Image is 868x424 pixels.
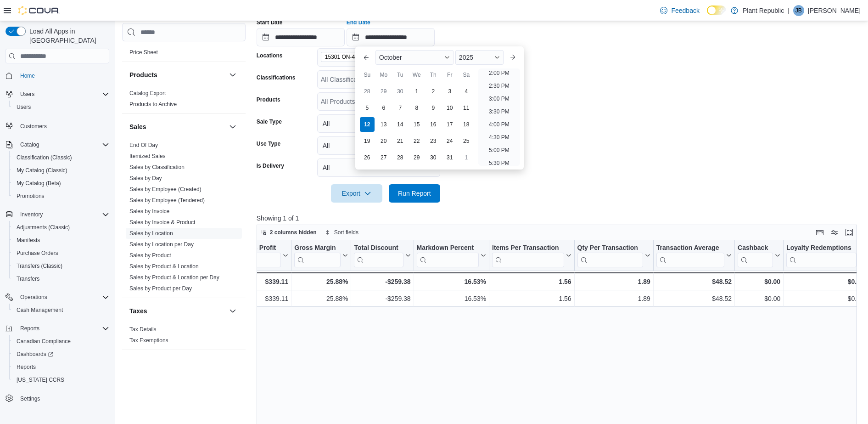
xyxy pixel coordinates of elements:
label: Locations [257,52,283,59]
div: Gross Margin [294,244,341,267]
div: day-13 [376,117,391,132]
li: 3:30 PM [485,106,513,117]
div: We [409,68,424,82]
a: Dashboards [13,349,57,360]
div: $339.11 [239,293,288,304]
div: Fr [442,68,457,82]
label: Sale Type [257,118,282,125]
span: Catalog [20,141,39,148]
a: Sales by Invoice & Product [129,219,195,226]
button: Reports [2,322,113,335]
div: Products [122,88,246,113]
div: Gross Profit [239,244,281,267]
label: Start Date [257,19,283,26]
button: All [317,136,440,155]
a: End Of Day [129,142,158,148]
span: Promotions [17,192,45,200]
span: 15301 ON-48 #7 [321,52,377,62]
div: day-11 [459,101,474,115]
a: Sales by Product & Location per Day [129,274,219,281]
span: Manifests [13,235,109,246]
div: day-18 [459,117,474,132]
span: Sales by Product per Day [129,285,192,292]
div: Transaction Average [656,244,724,253]
span: Reports [20,325,39,332]
button: Transfers (Classic) [9,260,113,272]
label: Products [257,96,280,103]
div: Markdown Percent [416,244,478,253]
button: Gross Profit [239,244,288,267]
p: [PERSON_NAME] [808,5,861,16]
button: Operations [17,292,51,303]
div: day-22 [409,134,424,148]
span: Canadian Compliance [17,338,71,345]
a: Sales by Day [129,175,162,181]
a: Sales by Invoice [129,208,169,215]
button: Canadian Compliance [9,335,113,348]
div: day-2 [426,84,441,99]
span: Transfers [17,275,39,283]
span: Sales by Product [129,252,171,259]
span: Home [17,70,109,81]
span: Classification (Classic) [17,154,72,161]
span: Sales by Invoice & Product [129,219,195,226]
div: 1.89 [577,276,650,287]
a: Sales by Employee (Created) [129,186,202,192]
li: 5:30 PM [485,158,513,169]
span: 15301 ON-48 #7 [325,52,366,62]
span: Sales by Location [129,230,173,237]
a: Transfers [13,273,43,284]
button: Transfers [9,272,113,285]
div: Button. Open the year selector. 2025 is currently selected. [455,50,504,65]
span: Reports [13,362,109,373]
button: Home [2,69,113,82]
span: Cash Management [13,305,109,316]
ul: Time [478,68,520,166]
button: [US_STATE] CCRS [9,373,113,386]
a: Sales by Employee (Tendered) [129,197,205,204]
label: Is Delivery [257,162,284,170]
div: Loyalty Redemptions [786,244,857,253]
li: 3:00 PM [485,93,513,104]
div: $0.00 [786,276,864,287]
p: Showing 1 of 1 [257,214,863,223]
div: day-30 [393,84,408,99]
div: day-16 [426,117,441,132]
span: Cash Management [17,306,63,314]
div: Th [426,68,441,82]
span: Home [20,72,35,79]
span: Operations [20,294,47,301]
div: 1.89 [577,293,650,304]
span: Sales by Invoice [129,208,169,215]
div: day-24 [442,134,457,148]
button: Qty Per Transaction [577,244,650,267]
div: Qty Per Transaction [577,244,643,267]
button: Customers [2,119,113,132]
button: Cashback [738,244,780,267]
div: Markdown Percent [416,244,478,267]
div: day-28 [360,84,375,99]
a: Feedback [656,1,703,20]
div: Tu [393,68,408,82]
a: Sales by Location [129,230,173,237]
span: Sales by Employee (Tendered) [129,197,205,204]
div: Loyalty Redemptions [786,244,857,267]
div: Total Discount [354,244,403,253]
span: Promotions [13,191,109,202]
a: Price Sheet [129,49,158,56]
div: day-14 [393,117,408,132]
span: Export [336,184,377,203]
button: Gross Margin [294,244,348,267]
a: Canadian Compliance [13,336,74,347]
span: October [379,54,402,61]
a: Home [17,70,39,81]
button: Users [17,89,38,100]
a: Manifests [13,235,44,246]
button: My Catalog (Classic) [9,164,113,177]
div: day-19 [360,134,375,148]
span: Manifests [17,237,40,244]
span: Classification (Classic) [13,152,109,163]
div: October, 2025 [359,83,475,166]
span: Purchase Orders [13,248,109,259]
span: My Catalog (Beta) [13,178,109,189]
